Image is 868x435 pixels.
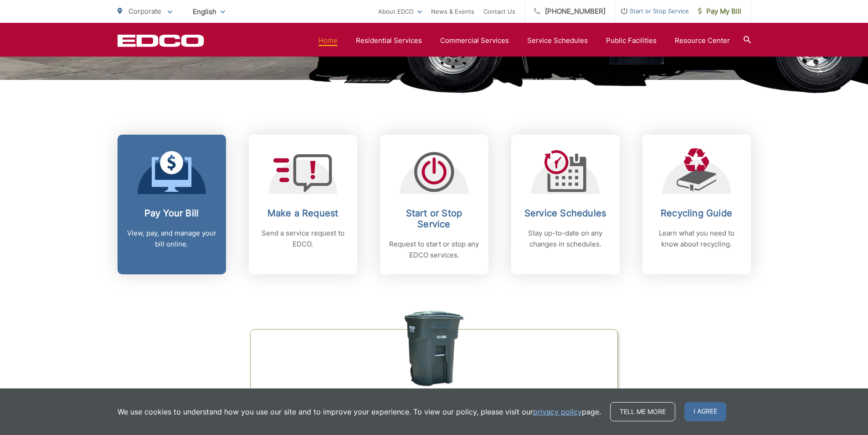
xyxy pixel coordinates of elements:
[127,208,217,219] h2: Pay Your Bill
[258,208,348,219] h2: Make a Request
[440,35,509,46] a: Commercial Services
[258,228,348,250] p: Send a service request to EDCO.
[520,208,611,219] h2: Service Schedules
[431,6,474,17] a: News & Events
[378,6,422,17] a: About EDCO
[127,228,217,250] p: View, pay, and manage your bill online.
[606,35,657,46] a: Public Facilities
[533,406,582,417] a: privacy policy
[684,402,726,421] span: I agree
[118,406,601,417] p: We use cookies to understand how you use our site and to improve your experience. To view our pol...
[652,208,742,219] h2: Recycling Guide
[118,34,204,47] a: EDCD logo. Return to the homepage.
[520,228,611,250] p: Stay up-to-date on any changes in schedules.
[642,135,751,274] a: Recycling Guide Learn what you need to know about recycling.
[318,35,338,46] a: Home
[186,4,232,20] span: English
[356,35,422,46] a: Residential Services
[652,228,742,250] p: Learn what you need to know about recycling.
[511,135,620,274] a: Service Schedules Stay up-to-date on any changes in schedules.
[675,35,730,46] a: Resource Center
[389,208,479,230] h2: Start or Stop Service
[698,6,741,17] span: Pay My Bill
[249,135,357,274] a: Make a Request Send a service request to EDCO.
[483,6,515,17] a: Contact Us
[610,402,675,421] a: Tell me more
[527,35,588,46] a: Service Schedules
[389,239,479,261] p: Request to start or stop any EDCO services.
[118,135,226,274] a: Pay Your Bill View, pay, and manage your bill online.
[128,7,161,16] span: Corporate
